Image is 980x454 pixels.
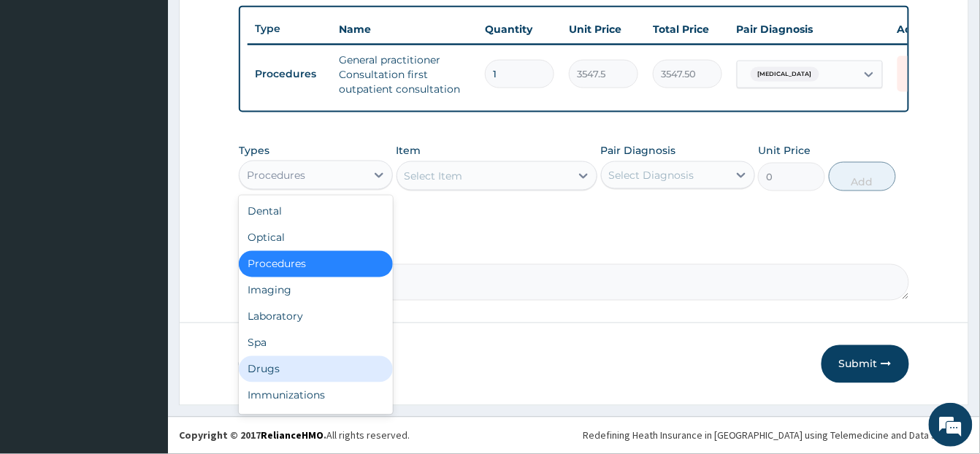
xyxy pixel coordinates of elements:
[239,277,393,304] div: Imaging
[7,301,278,352] textarea: Type your message and hit 'Enter'
[478,15,562,44] th: Quantity
[248,61,332,88] td: Procedures
[890,15,963,44] th: Actions
[730,15,890,44] th: Pair Diagnosis
[822,345,909,383] button: Submit
[583,428,969,443] div: Redefining Heath Insurance in [GEOGRAPHIC_DATA] using Telemedicine and Data Science!
[261,429,324,442] a: RelianceHMO
[85,135,202,282] span: We're online!
[751,67,819,82] span: [MEDICAL_DATA]
[239,356,393,382] div: Drugs
[76,82,245,101] div: Chat with us now
[240,7,275,42] div: Minimize live chat window
[405,169,463,183] div: Select Item
[239,199,393,225] div: Dental
[239,330,393,356] div: Spa
[239,382,393,409] div: Immunizations
[609,168,694,182] div: Select Diagnosis
[239,251,393,277] div: Procedures
[247,168,305,182] div: Procedures
[332,45,478,104] td: General practitioner Consultation first outpatient consultation
[239,225,393,251] div: Optical
[601,143,676,158] label: Pair Diagnosis
[332,15,478,44] th: Name
[239,304,393,330] div: Laboratory
[646,15,730,44] th: Total Price
[179,429,326,442] strong: Copyright © 2017 .
[239,244,909,256] label: Comment
[248,15,332,42] th: Type
[397,143,421,158] label: Item
[168,417,980,454] footer: All rights reserved.
[829,162,896,191] button: Add
[239,145,269,157] label: Types
[239,409,393,435] div: Others
[758,143,811,158] label: Unit Price
[27,73,59,109] img: d_794563401_company_1708531726252_794563401
[562,15,646,44] th: Unit Price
